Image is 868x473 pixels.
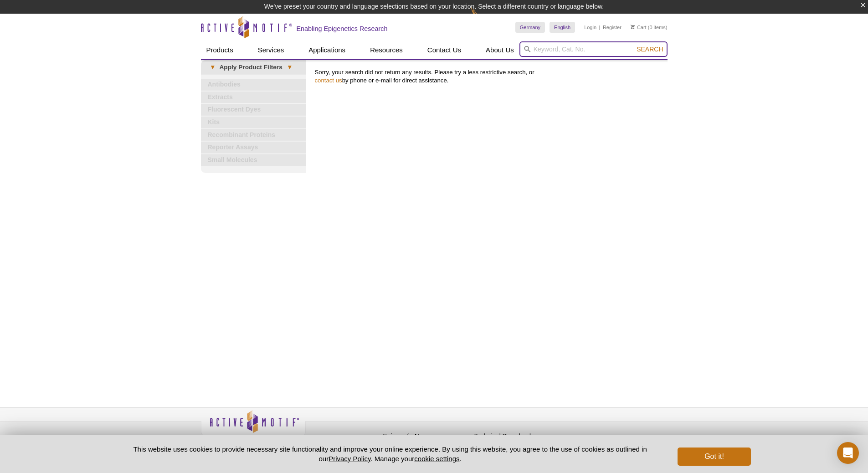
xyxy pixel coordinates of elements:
h2: Enabling Epigenetics Research [297,25,388,33]
p: This website uses cookies to provide necessary site functionality and improve your online experie... [118,444,663,463]
a: Register [603,24,621,31]
h4: Epigenetic News [383,432,470,440]
a: Antibodies [201,79,306,91]
span: Search [637,46,663,53]
a: Applications [303,41,351,59]
h4: Technical Downloads [474,432,561,440]
button: Search [634,45,666,53]
img: Change Here [471,7,495,28]
span: ▾ [205,63,220,71]
a: English [550,22,575,33]
li: (0 items) [631,22,668,33]
li: | [599,22,601,33]
a: Cart [631,24,647,31]
div: Open Intercom Messenger [837,442,859,464]
a: Login [584,24,596,31]
a: Contact Us [422,41,467,59]
a: ▾Apply Product Filters▾ [201,60,306,75]
a: Products [201,41,239,59]
img: Active Motif, [201,407,306,444]
a: Recombinant Proteins [201,129,306,141]
a: Fluorescent Dyes [201,104,306,116]
a: Privacy Policy [310,431,346,445]
img: Your Cart [631,25,635,29]
a: Privacy Policy [329,455,370,463]
a: Resources [365,41,408,59]
a: Germany [515,22,545,33]
a: About Us [480,41,519,59]
a: Services [252,41,290,59]
a: Extracts [201,92,306,103]
button: Got it! [678,448,750,466]
p: Sorry, your search did not return any results. Please try a less restrictive search, or by phone ... [315,68,663,85]
a: Reporter Assays [201,142,306,153]
span: ▾ [282,63,297,71]
a: Small Molecules [201,154,306,166]
a: Kits [201,117,306,128]
table: Click to Verify - This site chose Symantec SSL for secure e-commerce and confidential communicati... [565,423,634,443]
a: contact us [315,77,342,84]
button: cookie settings [414,455,459,463]
input: Keyword, Cat. No. [519,41,668,57]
